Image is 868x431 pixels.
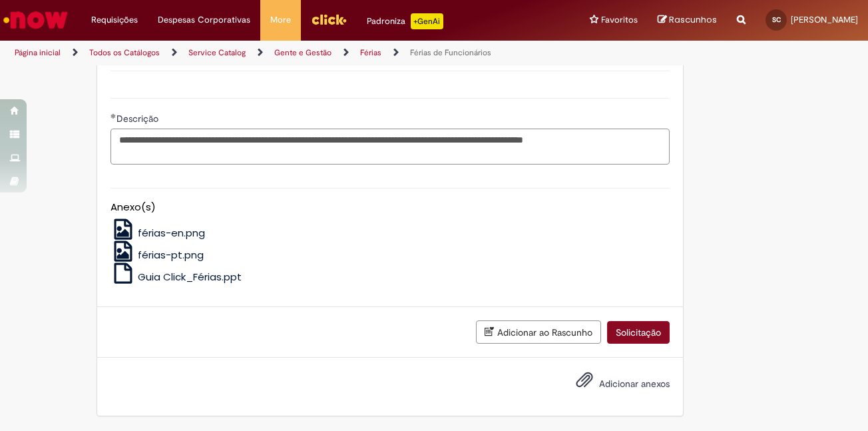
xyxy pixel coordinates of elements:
ul: Trilhas de página [10,41,568,65]
a: Service Catalog [188,47,246,58]
a: Gente e Gestão [274,47,331,58]
a: Todos os Catálogos [89,47,160,58]
a: Rascunhos [658,14,717,27]
span: SC [772,15,781,24]
a: Férias de Funcionários [410,47,491,58]
span: férias-pt.png [138,248,204,262]
span: Requisições [91,13,138,27]
span: Adicionar anexos [599,378,670,390]
div: Padroniza [367,13,443,29]
img: click_logo_yellow_360x200.png [311,9,347,29]
button: Adicionar anexos [572,368,596,398]
a: férias-en.png [110,226,206,240]
a: férias-pt.png [110,248,204,262]
p: +GenAi [411,13,443,29]
img: ServiceNow [1,7,70,33]
textarea: Descrição [110,129,670,165]
span: [PERSON_NAME] [791,14,858,25]
a: Férias [360,47,381,58]
a: Página inicial [15,47,61,58]
span: Favoritos [601,13,638,27]
button: Adicionar ao Rascunho [476,320,601,344]
button: Solicitação [607,321,670,344]
a: Guia Click_Férias.ppt [110,270,242,284]
h5: Anexo(s) [110,202,670,213]
span: Guia Click_Férias.ppt [138,270,242,284]
span: More [270,13,291,27]
span: Despesas Corporativas [158,13,250,27]
span: Obrigatório Preenchido [110,113,116,119]
span: Rascunhos [669,13,717,26]
span: Descrição [116,113,161,125]
span: férias-en.png [138,226,205,240]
